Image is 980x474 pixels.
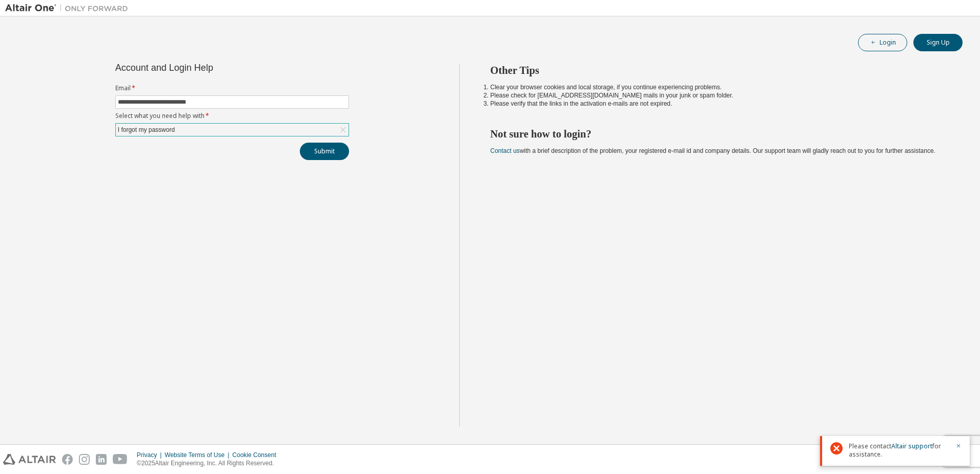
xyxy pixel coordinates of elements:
[849,442,949,459] span: Please contact for assistance.
[96,454,107,465] img: linkedin.svg
[115,64,302,72] div: Account and Login Help
[116,124,176,135] div: I forgot my password
[113,454,128,465] img: youtube.svg
[491,64,945,77] h2: Other Tips
[913,34,963,51] button: Sign Up
[137,459,282,468] p: © 2025 Altair Engineering, Inc. All Rights Reserved.
[491,91,945,100] li: Please check for [EMAIL_ADDRESS][DOMAIN_NAME] mails in your junk or spam folder.
[491,127,945,141] h2: Not sure how to login?
[165,451,232,459] div: Website Terms of Use
[300,143,349,160] button: Submit
[79,454,90,465] img: instagram.svg
[858,34,907,51] button: Login
[116,124,349,136] div: I forgot my password
[491,100,945,108] li: Please verify that the links in the activation e-mails are not expired.
[491,147,520,154] a: Contact us
[3,454,56,465] img: altair_logo.svg
[232,451,282,459] div: Cookie Consent
[115,112,349,120] label: Select what you need help with
[491,83,945,91] li: Clear your browser cookies and local storage, if you continue experiencing problems.
[115,84,349,92] label: Email
[5,3,133,13] img: Altair One
[491,147,935,154] span: with a brief description of the problem, your registered e-mail id and company details. Our suppo...
[137,451,165,459] div: Privacy
[62,454,73,465] img: facebook.svg
[891,442,932,450] a: Altair support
